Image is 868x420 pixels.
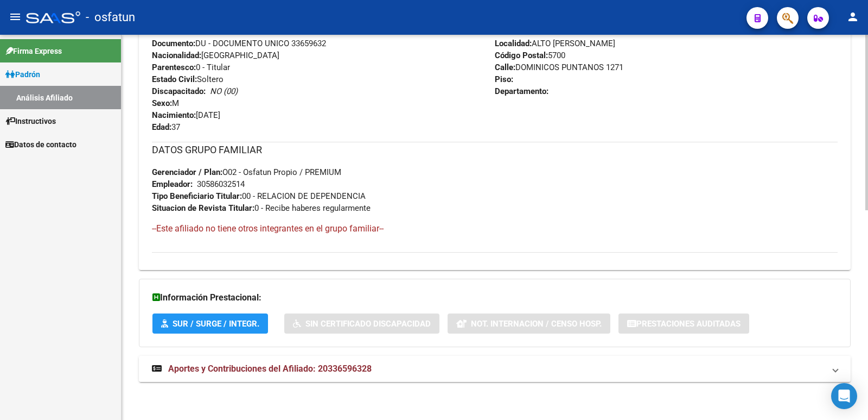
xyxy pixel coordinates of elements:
[152,39,195,48] strong: Documento:
[5,45,62,57] span: Firma Express
[495,39,615,48] span: ALTO [PERSON_NAME]
[152,122,180,132] span: 37
[495,62,623,72] span: DOMINICOS PUNTANOS 1271
[495,27,563,36] span: San Luis
[152,167,222,177] strong: Gerenciador / Plan:
[210,86,238,96] i: NO (00)
[495,51,565,60] span: 5700
[471,319,602,329] span: Not. Internacion / Censo Hosp.
[152,290,837,305] h3: Información Prestacional:
[197,178,245,190] div: 30586032514
[495,51,548,60] strong: Código Postal:
[152,74,197,84] strong: Estado Civil:
[152,110,196,120] strong: Nacimiento:
[831,383,857,409] div: Open Intercom Messenger
[152,98,172,108] strong: Sexo:
[5,139,76,151] span: Datos de contacto
[152,39,326,48] span: DU - DOCUMENTO UNICO 33659632
[173,319,259,329] span: SUR / SURGE / INTEGR.
[618,314,749,334] button: Prestaciones Auditadas
[152,314,268,334] button: SUR / SURGE / INTEGR.
[152,179,193,189] strong: Empleador:
[152,203,371,213] span: 0 - Recibe haberes regularmente
[495,62,515,72] strong: Calle:
[305,319,431,329] span: Sin Certificado Discapacidad
[152,203,254,213] strong: Situacion de Revista Titular:
[152,51,279,60] span: [GEOGRAPHIC_DATA]
[495,27,532,36] strong: Provincia:
[495,86,548,96] strong: Departamento:
[139,356,851,382] mat-expansion-panel-header: Aportes y Contribuciones del Afiliado: 20336596328
[5,68,40,80] span: Padrón
[152,191,242,201] strong: Tipo Beneficiario Titular:
[152,223,838,235] h4: --Este afiliado no tiene otros integrantes en el grupo familiar--
[846,10,859,23] mat-icon: person
[636,319,741,329] span: Prestaciones Auditadas
[152,27,219,36] span: 20336596328
[152,62,230,72] span: 0 - Titular
[152,62,196,72] strong: Parentesco:
[152,142,838,158] h3: DATOS GRUPO FAMILIAR
[5,115,56,127] span: Instructivos
[152,167,341,177] span: O02 - Osfatun Propio / PREMIUM
[448,314,610,334] button: Not. Internacion / Censo Hosp.
[152,86,206,96] strong: Discapacitado:
[152,74,224,84] span: Soltero
[152,27,171,36] strong: CUIL:
[152,122,171,132] strong: Edad:
[152,191,366,201] span: 00 - RELACION DE DEPENDENCIA
[495,39,532,48] strong: Localidad:
[495,74,513,84] strong: Piso:
[152,110,220,120] span: [DATE]
[152,98,179,108] span: M
[152,51,201,60] strong: Nacionalidad:
[168,363,372,374] span: Aportes y Contribuciones del Afiliado: 20336596328
[86,5,135,29] span: - osfatun
[284,314,439,334] button: Sin Certificado Discapacidad
[9,10,22,23] mat-icon: menu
